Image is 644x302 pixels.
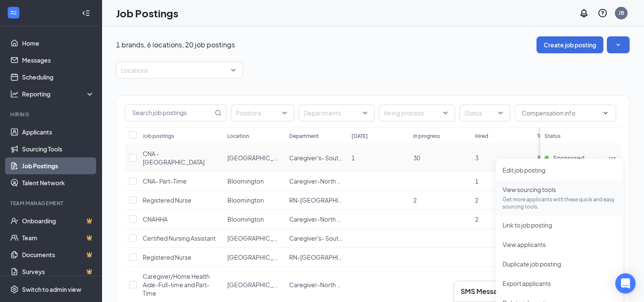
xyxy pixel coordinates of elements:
[285,191,347,210] td: RN-Twin Cities
[22,246,94,263] a: DocumentsCrown
[143,196,191,204] span: Registered Nurse
[536,36,603,53] button: Create job posting
[223,191,285,210] td: Bloomington
[227,253,354,261] span: [GEOGRAPHIC_DATA], [GEOGRAPHIC_DATA]
[413,154,420,162] span: 30
[116,40,235,49] p: 1 brands, 6 locations, 20 job postings
[285,210,347,229] td: Caregiver-North of the River
[615,273,636,294] div: Open Intercom Messenger
[22,90,95,98] div: Reporting
[614,41,622,49] svg: SmallChevronDown
[503,186,556,193] span: View sourcing tools
[143,150,205,166] span: CNA - [GEOGRAPHIC_DATA]
[351,154,355,162] span: 1
[285,172,347,191] td: Caregiver-North of the River
[10,111,93,118] div: Hiring
[553,154,584,162] span: Sponsored
[22,212,94,229] a: OnboardingCrown
[503,260,561,268] span: Duplicate job posting
[503,280,551,287] span: Export applicants
[22,140,94,157] a: Sourcing Tools
[285,144,347,172] td: Caregiver's- South of River
[608,154,616,162] svg: Ellipses
[22,69,94,85] a: Scheduling
[22,285,81,294] div: Switch to admin view
[503,196,616,210] p: Get more applicants with these quick and easy sourcing tools.
[503,241,546,248] span: View applicants
[22,157,94,174] a: Job Postings
[223,172,285,191] td: Bloomington
[503,221,552,229] span: Link to job posting
[471,127,533,144] th: Hired
[143,234,216,242] span: Certified Nursing Assistant
[223,229,285,248] td: Burnsville, MN
[227,234,354,242] span: [GEOGRAPHIC_DATA], [GEOGRAPHIC_DATA]
[461,287,509,296] h3: SMS Messages
[285,248,347,267] td: RN-Twin Cities
[289,154,364,162] span: Caregiver's- South of River
[540,127,604,144] th: Status
[579,8,589,18] svg: Notifications
[285,229,347,248] td: Caregiver's- South of River
[10,285,19,294] svg: Settings
[143,253,191,261] span: Registered Nurse
[22,229,94,246] a: TeamCrown
[227,196,264,204] span: Bloomington
[22,263,94,280] a: SurveysCrown
[289,132,319,140] div: Department
[409,127,471,144] th: In progress
[537,154,544,162] span: 84
[607,36,630,53] button: SmallChevronDown
[289,196,362,204] span: RN-[GEOGRAPHIC_DATA]
[289,253,362,261] span: RN-[GEOGRAPHIC_DATA]
[125,105,213,121] input: Search job postings
[227,154,354,162] span: [GEOGRAPHIC_DATA], [GEOGRAPHIC_DATA]
[597,8,608,18] svg: QuestionInfo
[475,215,478,223] span: 2
[289,281,368,288] span: Caregiver-North of the River
[227,281,354,288] span: [GEOGRAPHIC_DATA], [GEOGRAPHIC_DATA]
[533,127,595,144] th: Total
[289,215,368,223] span: Caregiver-North of the River
[227,177,264,185] span: Bloomington
[223,248,285,267] td: Burnsville, MN
[475,196,478,204] span: 2
[619,9,624,16] div: JB
[602,110,609,116] svg: ChevronDown
[22,124,94,140] a: Applicants
[10,200,93,207] div: Team Management
[227,132,249,140] div: Location
[143,215,168,223] span: CNAHHA
[143,177,187,185] span: CNA- Part-Time
[289,177,368,185] span: Caregiver-North of the River
[227,215,264,223] span: Bloomington
[223,210,285,229] td: Bloomington
[522,108,599,118] input: Compensation info
[143,132,174,140] div: Job postings
[347,127,409,144] th: [DATE]
[503,166,545,174] span: Edit job posting
[10,90,19,98] svg: Analysis
[22,52,94,69] a: Messages
[143,272,210,297] span: Caregiver/Home Health Aide-Full-time and Part-Time
[215,110,221,116] svg: MagnifyingGlass
[475,177,478,185] span: 1
[475,154,478,162] span: 3
[22,174,94,191] a: Talent Network
[22,35,94,52] a: Home
[116,6,178,20] h1: Job Postings
[289,234,364,242] span: Caregiver's- South of River
[9,8,18,17] svg: WorkstreamLogo
[223,144,285,172] td: Apple Valley, MN
[413,196,417,204] span: 2
[82,9,90,17] svg: Collapse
